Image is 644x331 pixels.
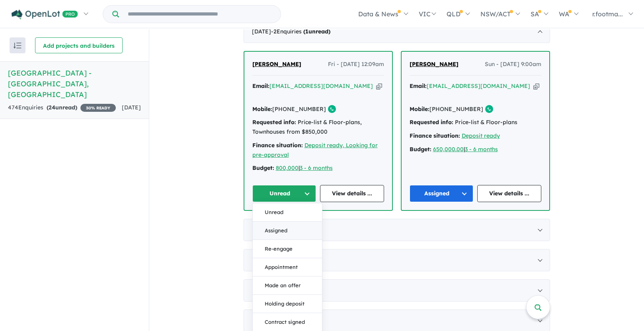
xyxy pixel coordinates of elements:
[465,146,498,153] a: 3 - 6 months
[47,104,77,111] strong: ( unread)
[252,105,272,113] strong: Mobile:
[12,10,78,19] img: Openlot PRO Logo White
[244,219,550,241] div: [DATE]
[410,60,459,69] a: [PERSON_NAME]
[35,37,123,53] button: Add projects and builders
[252,185,316,202] button: Unread
[477,185,541,202] a: View details ...
[410,60,459,68] span: [PERSON_NAME]
[252,142,378,158] a: Deposit ready, Looking for pre-approval
[80,104,116,112] span: 30 % READY
[300,164,333,171] a: 3 - 6 months
[253,240,322,258] button: Re-engage
[303,28,330,35] strong: ( unread)
[429,105,483,113] a: [PHONE_NUMBER]
[252,60,301,69] a: [PERSON_NAME]
[252,164,384,173] div: |
[328,60,384,69] span: Fri - [DATE] 12:09am
[592,10,623,18] span: r.footma...
[8,103,116,113] div: 474 Enquir ies
[272,105,326,113] a: [PHONE_NUMBER]
[410,118,541,127] div: Price-list & Floor-plans
[49,104,55,111] span: 24
[253,258,322,276] button: Appointment
[252,119,296,126] strong: Requested info:
[410,185,474,202] button: Assigned
[320,185,384,202] a: View details ...
[410,82,427,90] strong: Email:
[8,68,141,100] h5: [GEOGRAPHIC_DATA] - [GEOGRAPHIC_DATA] , [GEOGRAPHIC_DATA]
[410,145,541,154] div: |
[244,21,550,43] div: [DATE]
[269,82,373,90] a: [EMAIL_ADDRESS][DOMAIN_NAME]
[433,146,464,153] a: 650,000.00
[410,146,431,153] strong: Budget:
[252,164,274,171] strong: Budget:
[252,82,269,90] strong: Email:
[253,276,322,295] button: Made an offer
[253,295,322,313] button: Holding deposit
[376,82,382,90] button: Copy
[410,105,429,113] strong: Mobile:
[244,279,550,302] div: [DATE]
[305,28,308,35] span: 1
[122,104,141,111] span: [DATE]
[252,60,301,68] span: [PERSON_NAME]
[271,28,330,35] span: - 2 Enquir ies
[410,132,460,139] strong: Finance situation:
[244,249,550,271] div: [DATE]
[533,82,539,90] button: Copy
[427,82,530,90] a: [EMAIL_ADDRESS][DOMAIN_NAME]
[485,60,541,69] span: Sun - [DATE] 9:00am
[276,164,299,171] a: 800,000
[252,142,303,149] strong: Finance situation:
[121,6,279,23] input: Try estate name, suburb, builder or developer
[14,43,21,49] img: sort.svg
[253,203,322,222] button: Unread
[410,119,453,126] strong: Requested info:
[252,118,384,137] div: Price-list & Floor-plans, Townhouses from $850,000
[462,132,500,139] a: Deposit ready
[253,222,322,240] button: Assigned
